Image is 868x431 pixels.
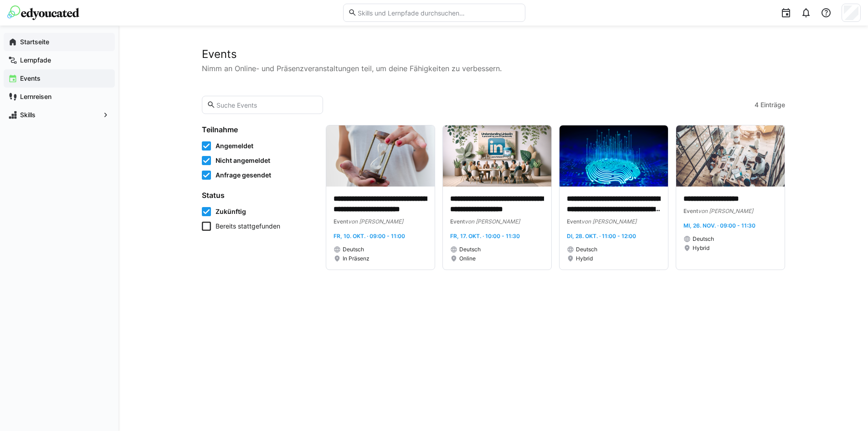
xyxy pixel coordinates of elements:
span: Bereits stattgefunden [216,222,280,231]
span: von [PERSON_NAME] [348,218,403,225]
p: Nimm an Online- und Präsenzveranstaltungen teil, um deine Fähigkeiten zu verbessern. [202,63,785,74]
span: Einträge [760,100,785,109]
h4: Status [202,191,315,200]
span: Nicht angemeldet [216,156,270,165]
span: 4 [755,100,759,109]
span: Zukünftig [216,207,246,216]
span: Fr, 17. Okt. · 10:00 - 11:30 [450,233,520,239]
span: In Präsenz [343,255,370,262]
img: image [560,125,668,187]
span: Hybrid [693,244,709,252]
img: image [443,125,551,187]
input: Suche Events [216,101,318,109]
span: Event [567,218,581,225]
span: Event [450,218,465,225]
span: von [PERSON_NAME] [581,218,637,225]
span: Deutsch [576,246,597,253]
h2: Events [202,47,785,61]
span: Event [334,218,348,225]
span: Fr, 10. Okt. · 09:00 - 11:00 [334,233,405,239]
input: Skills und Lernpfade durchsuchen… [357,9,520,17]
span: Deutsch [459,246,481,253]
span: Event [683,208,698,214]
span: von [PERSON_NAME] [465,218,520,225]
span: Deutsch [693,235,714,243]
img: image [326,125,435,187]
span: Deutsch [343,246,364,253]
span: Online [459,255,476,262]
h4: Teilnahme [202,125,315,134]
span: Angemeldet [216,141,253,151]
span: Anfrage gesendet [216,171,271,180]
img: image [676,125,785,187]
span: Di, 28. Okt. · 11:00 - 12:00 [567,233,636,239]
span: Hybrid [576,255,593,262]
span: von [PERSON_NAME] [698,208,753,214]
span: Mi, 26. Nov. · 09:00 - 11:30 [683,222,755,229]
